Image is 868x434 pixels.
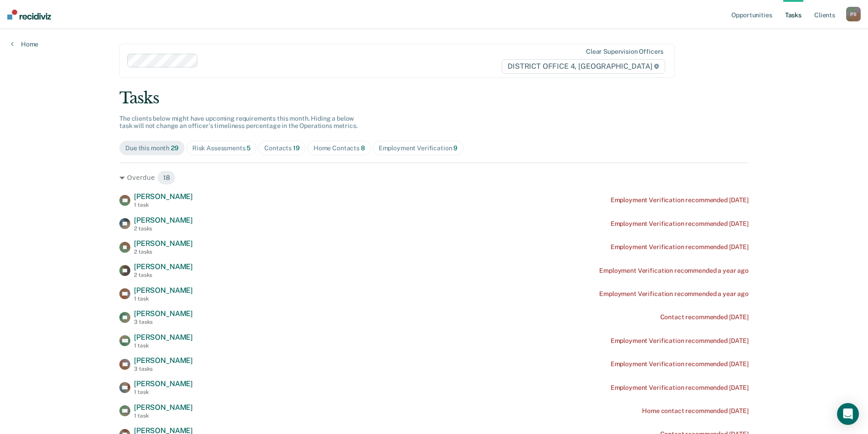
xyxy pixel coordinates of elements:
[134,366,193,372] div: 3 tasks
[134,379,193,388] span: [PERSON_NAME]
[7,10,51,20] img: Recidiviz
[134,249,193,255] div: 2 tasks
[247,144,251,152] span: 5
[293,144,300,152] span: 19
[134,403,193,412] span: [PERSON_NAME]
[134,192,193,201] span: [PERSON_NAME]
[134,333,193,342] span: [PERSON_NAME]
[134,342,193,349] div: 1 task
[611,384,749,392] div: Employment Verification recommended [DATE]
[134,309,193,318] span: [PERSON_NAME]
[846,7,861,21] button: PS
[379,144,458,152] div: Employment Verification
[134,286,193,295] span: [PERSON_NAME]
[11,40,38,48] a: Home
[313,144,365,152] div: Home Contacts
[134,216,193,225] span: [PERSON_NAME]
[157,170,176,185] span: 18
[599,290,749,298] div: Employment Verification recommended a year ago
[125,144,179,152] div: Due this month
[134,272,193,278] div: 2 tasks
[586,48,663,56] div: Clear supervision officers
[837,403,859,425] div: Open Intercom Messenger
[599,267,749,275] div: Employment Verification recommended a year ago
[134,202,193,208] div: 1 task
[119,170,749,185] div: Overdue 18
[134,296,193,302] div: 1 task
[264,144,300,152] div: Contacts
[642,407,749,415] div: Home contact recommended [DATE]
[846,7,861,21] div: P S
[119,115,358,130] span: The clients below might have upcoming requirements this month. Hiding a below task will not chang...
[134,389,193,395] div: 1 task
[134,239,193,248] span: [PERSON_NAME]
[660,313,749,321] div: Contact recommended [DATE]
[361,144,365,152] span: 8
[611,243,749,251] div: Employment Verification recommended [DATE]
[134,225,193,232] div: 2 tasks
[453,144,457,152] span: 9
[119,89,749,107] div: Tasks
[611,196,749,204] div: Employment Verification recommended [DATE]
[611,337,749,345] div: Employment Verification recommended [DATE]
[134,262,193,271] span: [PERSON_NAME]
[611,360,749,368] div: Employment Verification recommended [DATE]
[611,220,749,228] div: Employment Verification recommended [DATE]
[502,59,665,74] span: DISTRICT OFFICE 4, [GEOGRAPHIC_DATA]
[171,144,179,152] span: 29
[134,413,193,419] div: 1 task
[192,144,251,152] div: Risk Assessments
[134,356,193,365] span: [PERSON_NAME]
[134,319,193,325] div: 3 tasks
